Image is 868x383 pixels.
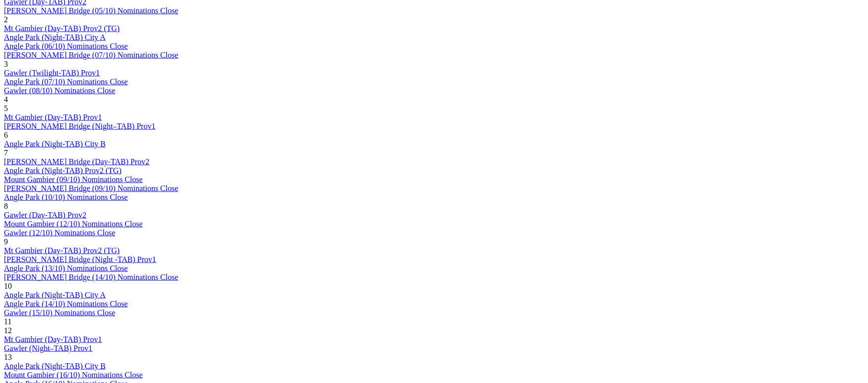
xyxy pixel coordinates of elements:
span: 3 [4,60,8,68]
span: 6 [4,131,8,139]
a: Mt Gambier (Day-TAB) Prov1 [4,113,102,121]
a: Angle Park (Night-TAB) City A [4,291,106,299]
a: Angle Park (14/10) Nominations Close [4,300,128,308]
a: [PERSON_NAME] Bridge (Night–TAB) Prov1 [4,122,156,130]
a: Mount Gambier (16/10) Nominations Close [4,371,143,379]
span: 2 [4,15,8,24]
a: [PERSON_NAME] Bridge (07/10) Nominations Close [4,51,178,59]
a: Angle Park (Night-TAB) Prov2 (TG) [4,166,122,175]
a: Angle Park (07/10) Nominations Close [4,77,128,86]
span: 12 [4,326,12,335]
a: Gawler (12/10) Nominations Close [4,229,115,237]
a: Mount Gambier (09/10) Nominations Close [4,175,143,184]
span: 10 [4,282,12,290]
a: Angle Park (Night-TAB) City B [4,140,106,148]
a: [PERSON_NAME] Bridge (Night -TAB) Prov1 [4,255,156,264]
a: Angle Park (06/10) Nominations Close [4,42,128,50]
a: [PERSON_NAME] Bridge (Day-TAB) Prov2 [4,157,149,166]
a: Mount Gambier (12/10) Nominations Close [4,220,143,228]
span: 13 [4,353,12,361]
a: Angle Park (Night-TAB) City B [4,362,106,370]
a: Mt Gambier (Day-TAB) Prov2 (TG) [4,24,120,33]
span: 4 [4,95,8,104]
span: 9 [4,237,8,246]
span: 11 [4,317,11,326]
a: [PERSON_NAME] Bridge (09/10) Nominations Close [4,184,178,192]
a: Gawler (Twilight-TAB) Prov1 [4,69,100,77]
a: [PERSON_NAME] Bridge (05/10) Nominations Close [4,6,178,15]
a: Gawler (08/10) Nominations Close [4,86,115,95]
a: Gawler (Day-TAB) Prov2 [4,211,86,219]
span: 8 [4,202,8,210]
a: Gawler (15/10) Nominations Close [4,308,115,317]
a: Gawler (Night–TAB) Prov1 [4,344,92,352]
a: Mt Gambier (Day-TAB) Prov2 (TG) [4,246,120,255]
a: [PERSON_NAME] Bridge (14/10) Nominations Close [4,273,178,281]
span: 7 [4,149,8,157]
a: Mt Gambier (Day-TAB) Prov1 [4,335,102,344]
a: Angle Park (10/10) Nominations Close [4,193,128,201]
a: Angle Park (13/10) Nominations Close [4,264,128,272]
a: Angle Park (Night-TAB) City A [4,33,106,41]
span: 5 [4,104,8,113]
